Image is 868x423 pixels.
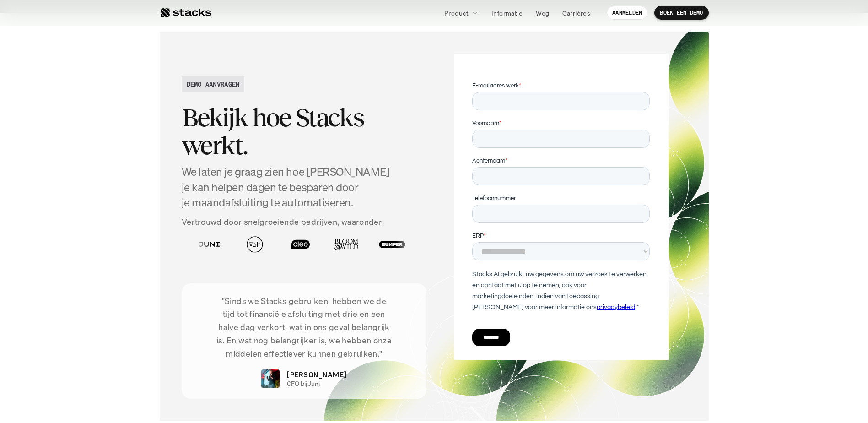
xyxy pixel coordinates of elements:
a: Weg [530,5,555,21]
h2: Bekijk hoe Stacks werkt. [182,103,427,160]
p: CFO bij Juni [287,380,320,388]
p: Vertrouwd door snelgroeiende bedrijven, waaronder: [182,215,427,228]
p: "Sinds we Stacks gebruiken, hebben we de tijd tot financiële afsluiting met drie en een halve dag... [195,294,413,360]
p: BOEK EEN DEMO [660,10,703,16]
h4: We laten je graag zien hoe [PERSON_NAME] je kan helpen dagen te besparen door je maandafsluiting ... [182,164,427,211]
a: Carrières [557,5,596,21]
h2: DEMO AANVRAGEN [187,79,240,89]
p: Informatie [491,8,523,18]
a: Informatie [486,5,528,21]
iframe: Form 0 [472,81,650,354]
p: Carrières [562,8,590,18]
a: AANMELDEN [607,6,647,20]
p: Product [444,8,469,18]
a: BOEK EEN DEMO [654,6,708,20]
p: [PERSON_NAME] [287,369,346,380]
p: Weg [536,8,549,18]
p: AANMELDEN [612,10,642,16]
